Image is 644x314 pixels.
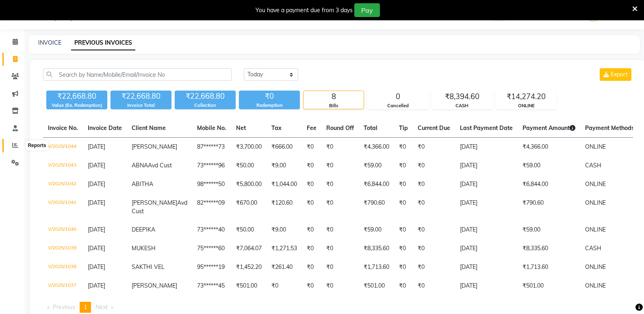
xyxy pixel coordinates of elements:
[321,138,359,157] td: ₹0
[523,124,575,132] span: Payment Amount
[256,6,353,15] div: You have a payment due from 3 days
[394,221,413,239] td: ₹0
[267,258,302,277] td: ₹261.40
[88,143,105,150] span: [DATE]
[455,156,518,175] td: [DATE]
[304,102,364,109] div: Bills
[321,221,359,239] td: ₹0
[43,138,83,157] td: V/2025/1044
[518,156,580,175] td: ₹59.00
[43,302,633,313] nav: Pagination
[518,258,580,277] td: ₹1,713.60
[88,245,105,252] span: [DATE]
[132,143,177,150] span: [PERSON_NAME]
[518,277,580,295] td: ₹501.00
[239,102,300,109] div: Redemption
[321,194,359,221] td: ₹0
[413,138,455,157] td: ₹0
[175,91,236,102] div: ₹22,668.80
[231,221,267,239] td: ₹50.00
[321,277,359,295] td: ₹0
[364,124,377,132] span: Total
[132,162,148,169] span: ABNA
[496,91,556,102] div: ₹14,274.20
[231,258,267,277] td: ₹1,452.20
[432,91,492,102] div: ₹8,394.60
[132,226,155,233] span: DEEPIKA
[394,175,413,194] td: ₹0
[43,221,83,239] td: V/2025/1040
[585,226,606,233] span: ONLINE
[413,277,455,295] td: ₹0
[48,124,78,132] span: Invoice No.
[455,239,518,258] td: [DATE]
[88,180,105,188] span: [DATE]
[394,138,413,157] td: ₹0
[71,36,135,50] a: PREVIOUS INVOICES
[585,263,606,271] span: ONLINE
[88,282,105,289] span: [DATE]
[43,175,83,194] td: V/2025/1042
[26,141,48,150] div: Reports
[197,124,226,132] span: Mobile No.
[267,194,302,221] td: ₹120.60
[455,138,518,157] td: [DATE]
[307,124,317,132] span: Fee
[321,239,359,258] td: ₹0
[321,156,359,175] td: ₹0
[43,156,83,175] td: V/2025/1043
[53,303,75,311] span: Previous
[585,180,606,188] span: ONLINE
[359,175,394,194] td: ₹6,844.00
[231,138,267,157] td: ₹3,700.00
[585,199,606,206] span: ONLINE
[455,221,518,239] td: [DATE]
[132,282,177,289] span: [PERSON_NAME]
[148,162,172,169] span: Avd Cust
[394,258,413,277] td: ₹0
[359,194,394,221] td: ₹790.60
[326,124,354,132] span: Round Off
[231,239,267,258] td: ₹7,064.07
[132,245,156,252] span: MUKESH
[585,245,601,252] span: CASH
[239,91,300,102] div: ₹0
[43,277,83,295] td: V/2025/1037
[368,102,428,109] div: Cancelled
[413,239,455,258] td: ₹0
[359,277,394,295] td: ₹501.00
[302,221,321,239] td: ₹0
[132,124,166,132] span: Client Name
[302,138,321,157] td: ₹0
[38,39,61,46] a: INVOICE
[368,91,428,102] div: 0
[43,239,83,258] td: V/2025/1039
[88,226,105,233] span: [DATE]
[455,194,518,221] td: [DATE]
[43,258,83,277] td: V/2025/1038
[359,156,394,175] td: ₹59.00
[132,263,165,271] span: SAKTHI VEL
[302,277,321,295] td: ₹0
[231,277,267,295] td: ₹501.00
[359,239,394,258] td: ₹8,335.60
[585,143,606,150] span: ONLINE
[302,194,321,221] td: ₹0
[46,91,107,102] div: ₹22,668.80
[460,124,513,132] span: Last Payment Date
[611,71,628,78] span: Export
[88,124,122,132] span: Invoice Date
[518,239,580,258] td: ₹8,335.60
[46,102,107,109] div: Value (Ex. Redemption)
[302,175,321,194] td: ₹0
[231,175,267,194] td: ₹5,800.00
[321,175,359,194] td: ₹0
[88,199,105,206] span: [DATE]
[111,102,171,109] div: Invoice Total
[132,199,177,206] span: [PERSON_NAME]
[394,239,413,258] td: ₹0
[321,258,359,277] td: ₹0
[359,138,394,157] td: ₹4,366.00
[585,162,601,169] span: CASH
[455,175,518,194] td: [DATE]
